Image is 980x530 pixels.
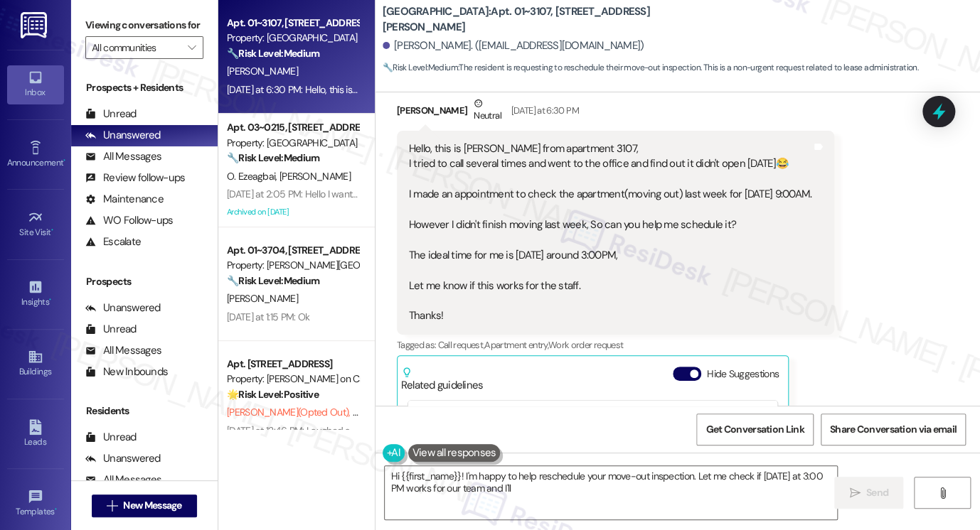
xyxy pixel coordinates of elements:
span: [PERSON_NAME] (Opted Out) [227,406,353,418]
a: Insights • [7,275,64,313]
b: [GEOGRAPHIC_DATA]: Apt. 01~3107, [STREET_ADDRESS][PERSON_NAME] [383,4,667,35]
strong: 🔧 Risk Level: Medium [227,274,319,287]
span: Get Conversation Link [705,422,804,437]
div: Residents [71,404,218,418]
div: Prospects [71,274,218,289]
div: Unread [85,322,137,337]
img: ResiDesk Logo [21,12,50,38]
div: Related guidelines [401,367,484,393]
div: All Messages [85,472,161,487]
div: Property: [GEOGRAPHIC_DATA] [227,136,358,151]
div: Property: [PERSON_NAME] on Canal [227,372,358,386]
strong: 🌟 Risk Level: Positive [227,388,319,401]
span: : The resident is requesting to reschedule their move-out inspection. This is a non-urgent reques... [383,60,918,75]
div: [DATE] at 2:05 PM: Hello I wanted to know when nothing has been done about this referral. It's be... [227,188,708,200]
div: Property: [PERSON_NAME][GEOGRAPHIC_DATA] [227,258,358,273]
div: Apt. 01~3107, [STREET_ADDRESS][PERSON_NAME] [227,16,358,31]
div: Apt. 03~0215, [STREET_ADDRESS][GEOGRAPHIC_DATA][US_STATE][STREET_ADDRESS] [227,120,358,135]
div: Unanswered [85,301,161,315]
i:  [849,487,860,499]
div: Prospects + Residents [71,80,218,95]
div: Unread [85,430,137,445]
a: Inbox [7,65,64,104]
span: [PERSON_NAME] [279,170,351,183]
div: [PERSON_NAME]. ([EMAIL_ADDRESS][DOMAIN_NAME]) [383,38,644,53]
label: Viewing conversations for [85,14,203,36]
span: [PERSON_NAME] [227,65,298,77]
div: All Messages [85,149,161,164]
span: Share Conversation via email [830,422,957,437]
div: Tagged as: [397,335,834,355]
div: Maintenance [85,192,164,207]
i:  [188,42,196,53]
div: Unanswered [85,451,161,466]
span: [PERSON_NAME] [227,292,298,305]
strong: 🔧 Risk Level: Medium [383,62,458,73]
div: [PERSON_NAME] [397,96,834,131]
div: [DATE] at 6:30 PM [508,103,579,118]
label: Hide Suggestions [707,367,779,382]
textarea: Hi {{first_name}}! I'm happy to help reschedule your move-out inspection. Let me check if [DATE] ... [385,466,837,519]
div: Escalate [85,234,141,249]
div: Apt. 01~3704, [STREET_ADDRESS][PERSON_NAME] [227,243,358,258]
span: O. Ezeagbai [227,170,279,183]
div: All Messages [85,343,161,358]
strong: 🔧 Risk Level: Medium [227,151,319,164]
strong: 🔧 Risk Level: Medium [227,47,319,60]
div: WO Follow-ups [85,213,173,228]
div: New Inbounds [85,364,168,379]
div: Property: [GEOGRAPHIC_DATA] [227,31,358,45]
button: Get Conversation Link [696,413,813,445]
div: Neutral [471,96,504,126]
div: Apt. [STREET_ADDRESS] [227,357,358,372]
span: • [51,225,53,235]
div: [DATE] at 1:15 PM: Ok [227,310,309,323]
div: Review follow-ups [85,171,185,185]
span: New Message [123,498,181,513]
i:  [937,487,948,499]
button: Share Conversation via email [821,413,966,445]
a: Site Visit • [7,205,64,244]
span: • [49,295,51,305]
div: Unread [85,107,137,121]
a: Leads [7,415,64,453]
button: Send [834,477,903,509]
a: Buildings [7,345,64,383]
span: Call request , [438,339,485,351]
span: • [63,156,65,166]
div: Unanswered [85,128,161,143]
div: Archived on [DATE] [225,203,360,221]
span: Apartment entry , [484,339,548,351]
div: Hello, this is [PERSON_NAME] from apartment 3107, I tried to call several times and went to the o... [409,141,811,324]
div: [DATE] at 12:46 PM: Laughed at “STOP” [227,424,384,437]
a: Templates • [7,485,64,523]
i:  [107,500,117,512]
input: All communities [92,36,181,59]
span: • [55,504,57,514]
span: Send [866,485,888,500]
span: Work order request [548,339,623,351]
button: New Message [92,494,197,517]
